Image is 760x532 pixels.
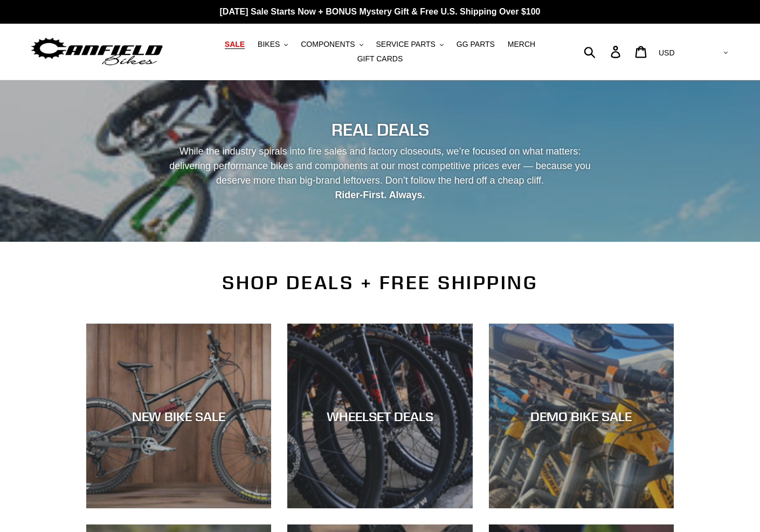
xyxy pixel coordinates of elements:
div: DEMO BIKE SALE [489,408,674,424]
div: NEW BIKE SALE [86,408,271,424]
a: GIFT CARDS [352,52,409,66]
span: SERVICE PARTS [376,40,435,49]
h2: REAL DEALS [86,120,674,140]
p: While the industry spirals into fire sales and factory closeouts, we’re focused on what matters: ... [160,144,600,202]
a: DEMO BIKE SALE [489,324,674,508]
strong: Rider-First. Always. [335,190,425,200]
button: COMPONENTS [295,37,368,52]
span: COMPONENTS [301,40,355,49]
button: SERVICE PARTS [370,37,448,52]
input: Search [590,40,617,64]
a: NEW BIKE SALE [86,324,271,508]
button: BIKES [252,37,293,52]
h2: SHOP DEALS + FREE SHIPPING [86,271,674,294]
a: GG PARTS [451,37,500,52]
span: MERCH [508,40,535,49]
span: BIKES [258,40,280,49]
span: GG PARTS [457,40,495,49]
a: WHEELSET DEALS [287,324,472,508]
span: GIFT CARDS [357,54,403,64]
a: MERCH [502,37,541,52]
span: SALE [225,40,245,49]
a: SALE [219,37,250,52]
div: WHEELSET DEALS [287,408,472,424]
img: Canfield Bikes [30,35,164,69]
